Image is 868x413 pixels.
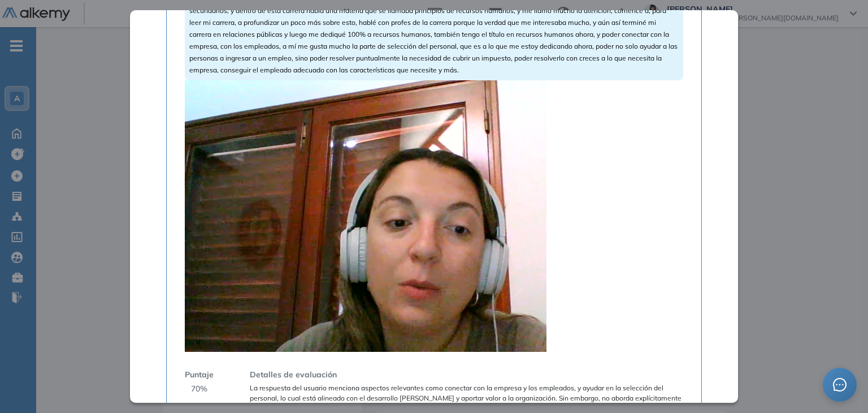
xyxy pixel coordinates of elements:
span: message [833,378,847,392]
span: 70 % [191,383,207,395]
span: Puntaje [185,369,214,381]
span: Detalles de evaluación [250,369,337,381]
